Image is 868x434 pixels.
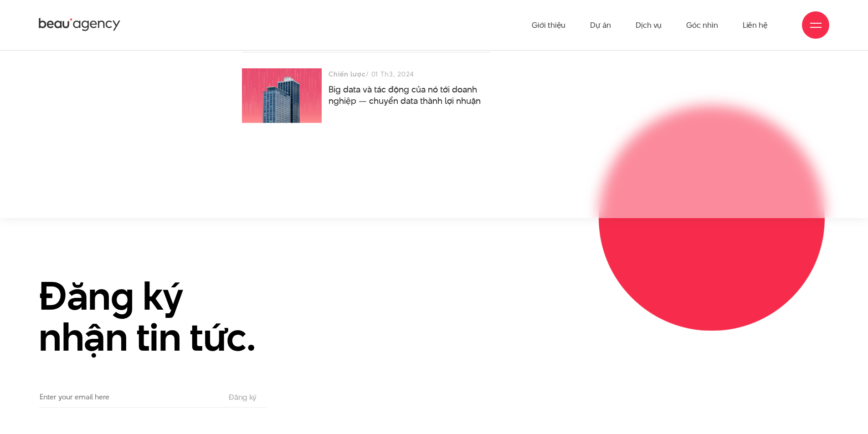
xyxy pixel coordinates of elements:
[226,393,259,401] input: Đăng ký
[329,68,490,80] div: / 01 Th3, 2024
[329,68,366,80] h3: Chiến lược
[39,387,219,407] input: Enter your email here
[39,275,287,357] h2: Đăng ký nhận tin tức.
[329,83,481,107] a: Big data và tác động của nó tới doanh nghiệp — chuyển data thành lợi nhuận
